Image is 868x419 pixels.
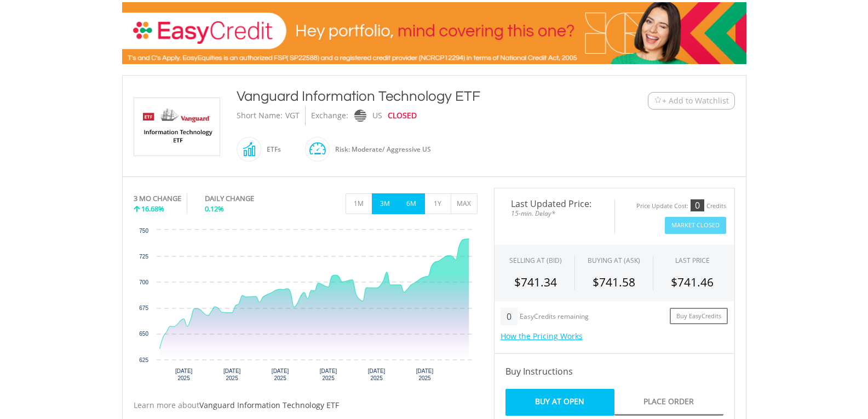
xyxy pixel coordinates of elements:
div: Price Update Cost: [636,202,688,210]
text: 675 [139,305,148,311]
div: US [372,106,382,125]
div: Vanguard Information Technology ETF [237,87,580,106]
div: ETFs [261,136,281,163]
span: + Add to Watchlist [662,95,729,106]
span: Vanguard Information Technology ETF [199,400,339,410]
button: Watchlist + Add to Watchlist [648,92,735,110]
img: EasyCredit Promotion Banner [122,2,746,64]
text: [DATE] 2025 [367,368,385,381]
a: Buy At Open [505,389,614,416]
span: 16.68% [141,204,164,214]
button: 6M [398,193,425,214]
div: VGT [285,106,300,125]
h4: Buy Instructions [505,365,723,378]
div: Short Name: [237,106,283,125]
div: 0 [501,308,518,325]
text: [DATE] 2025 [319,368,337,381]
button: MAX [451,193,478,214]
div: Exchange: [311,106,348,125]
div: Risk: Moderate/ Aggressive US [330,136,431,163]
div: EasyCredits remaining [520,313,589,322]
text: [DATE] 2025 [223,368,240,381]
div: Learn more about [134,400,478,411]
div: Chart. Highcharts interactive chart. [134,225,478,389]
text: 750 [139,228,148,234]
text: [DATE] 2025 [271,368,289,381]
button: 3M [372,193,399,214]
span: $741.46 [671,274,714,290]
button: 1Y [424,193,451,214]
text: 725 [139,254,148,260]
span: 15-min. Delay* [503,208,606,219]
img: EQU.US.VGT.png [136,98,218,156]
a: How the Pricing Works [501,331,583,341]
span: BUYING AT (ASK) [588,256,640,265]
div: 0 [691,199,704,211]
div: CLOSED [388,106,417,125]
div: LAST PRICE [675,256,710,265]
div: 3 MO CHANGE [134,193,181,204]
span: Last Updated Price: [503,199,606,208]
div: DAILY CHANGE [205,193,291,204]
span: 0.12% [205,204,224,214]
button: Market Closed [665,217,726,234]
text: 625 [139,357,148,363]
span: $741.58 [593,274,635,290]
text: [DATE] 2025 [175,368,192,381]
text: [DATE] 2025 [416,368,433,381]
a: Place Order [614,389,723,416]
span: $741.34 [514,274,557,290]
img: Watchlist [654,96,662,105]
div: SELLING AT (BID) [509,256,562,265]
div: Credits [706,202,726,210]
img: nasdaq.png [354,110,366,122]
a: Buy EasyCredits [670,308,728,325]
text: 700 [139,279,148,285]
text: 650 [139,331,148,337]
button: 1M [346,193,372,214]
svg: Interactive chart [134,225,478,389]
